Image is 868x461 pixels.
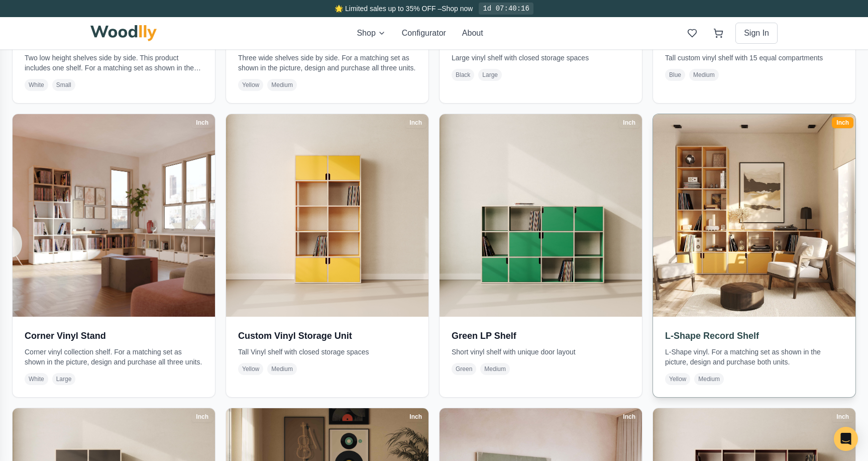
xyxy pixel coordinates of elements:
h3: L-Shape Record Shelf [665,329,843,343]
span: Medium [267,79,297,91]
span: Medium [694,373,724,385]
div: Inch [832,411,853,422]
div: Inch [405,411,426,422]
h3: Green LP Shelf [452,329,630,343]
p: Short vinyl shelf with unique door layout [452,347,630,357]
span: Blue [665,69,685,81]
img: Custom Vinyl Storage Unit [226,114,428,317]
button: About [462,27,483,39]
span: Black [452,69,474,81]
img: Green LP Shelf [440,114,642,317]
span: Green [452,363,476,375]
div: Inch [618,117,640,128]
div: Inch [618,411,640,422]
div: Inch [405,117,426,128]
p: Three wide shelves side by side. For a matching set as shown in the picture, design and purchase ... [238,53,416,73]
div: Inch [832,117,853,128]
p: Two low height shelves side by side. This product includes one shelf. For a matching set as shown... [25,53,203,73]
p: Tall custom vinyl shelf with 15 equal compartments [665,53,843,63]
span: Large [478,69,502,81]
span: Yellow [238,79,263,91]
span: Small [52,79,75,91]
h3: Corner Vinyl Stand [25,329,203,343]
span: Medium [267,363,297,375]
div: 1d 07:40:16 [479,3,533,15]
span: Yellow [238,363,263,375]
img: Corner Vinyl Stand [13,114,215,317]
a: Shop now [442,5,473,13]
h3: Custom Vinyl Storage Unit [238,329,416,343]
button: Shop [357,27,385,39]
p: Large vinyl shelf with closed storage spaces [452,53,630,63]
span: Large [52,373,76,385]
p: Corner vinyl collection shelf. For a matching set as shown in the picture, design and purchase al... [25,347,203,367]
span: Medium [480,363,510,375]
div: Inch [191,117,213,128]
img: L-Shape Record Shelf [648,109,860,322]
div: Inch [191,411,213,422]
span: Yellow [665,373,690,385]
button: Configurator [402,27,446,39]
button: Sign In [735,23,778,44]
span: Medium [689,69,719,81]
img: Woodlly [90,25,157,41]
p: L-Shape vinyl. For a matching set as shown in the picture, design and purchase both units. [665,347,843,367]
span: 🌟 Limited sales up to 35% OFF – [335,5,442,13]
p: Tall Vinyl shelf with closed storage spaces [238,347,416,357]
div: Open Intercom Messenger [834,427,858,451]
span: White [25,79,48,91]
span: White [25,373,48,385]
